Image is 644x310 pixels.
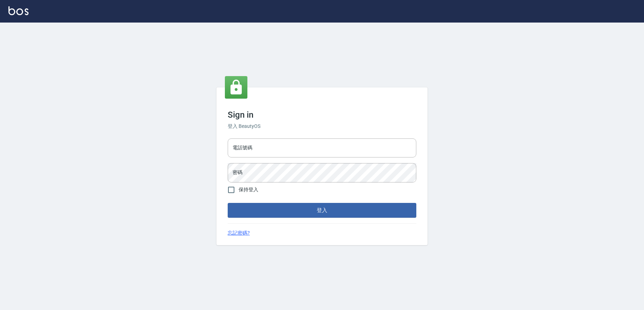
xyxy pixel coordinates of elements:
[8,6,29,15] img: Logo
[228,229,250,237] a: 忘記密碼?
[228,203,416,218] button: 登入
[239,186,258,193] span: 保持登入
[228,110,416,120] h3: Sign in
[228,123,416,130] h6: 登入 BeautyOS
